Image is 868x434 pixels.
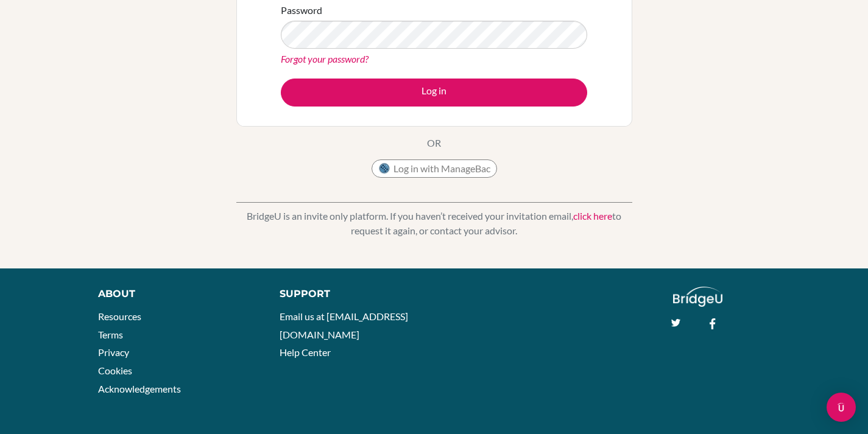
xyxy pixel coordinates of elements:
a: Help Center [280,346,331,358]
a: Email us at [EMAIL_ADDRESS][DOMAIN_NAME] [280,310,408,340]
a: Terms [98,329,123,340]
button: Log in with ManageBac [372,159,497,178]
a: Acknowledgements [98,383,181,394]
label: Password [281,3,322,18]
div: Support [280,287,422,301]
button: Log in [281,79,587,107]
div: About [98,287,252,301]
a: Cookies [98,365,132,376]
a: Forgot your password? [281,53,369,65]
p: BridgeU is an invite only platform. If you haven’t received your invitation email, to request it ... [236,209,632,238]
a: click here [573,210,612,222]
img: logo_white@2x-f4f0deed5e89b7ecb1c2cc34c3e3d731f90f0f143d5ea2071677605dd97b5244.png [673,287,722,307]
a: Resources [98,310,141,322]
div: Open Intercom Messenger [827,393,856,422]
a: Privacy [98,346,129,358]
p: OR [427,136,441,150]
